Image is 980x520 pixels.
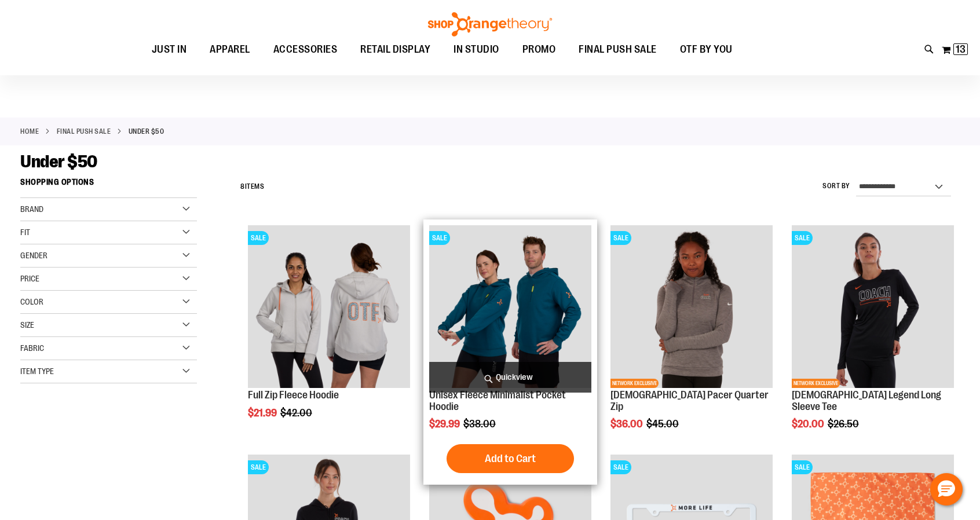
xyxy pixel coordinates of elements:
span: $42.00 [280,407,314,419]
span: FINAL PUSH SALE [579,36,657,63]
span: PROMO [522,36,556,63]
div: product [242,219,416,448]
span: JUST IN [152,36,187,63]
span: Under $50 [20,152,97,171]
a: Main Image of 1457091SALE [248,225,410,389]
span: $38.00 [463,418,498,430]
span: Gender [20,251,47,260]
span: $26.50 [828,418,861,430]
h2: Items [240,178,264,196]
a: OTF BY YOU [668,36,744,63]
span: IN STUDIO [454,36,499,63]
span: NETWORK EXCLUSIVE [792,379,840,388]
span: SALE [792,231,813,245]
a: [DEMOGRAPHIC_DATA] Legend Long Sleeve Tee [792,389,941,412]
span: $21.99 [248,407,279,419]
span: SALE [429,231,450,245]
a: OTF Ladies Coach FA22 Legend LS Tee - Black primary imageSALENETWORK EXCLUSIVE [792,225,954,389]
button: Add to Cart [447,444,574,473]
span: $20.00 [792,418,826,430]
span: Brand [20,204,43,214]
span: 8 [240,182,245,191]
a: Full Zip Fleece Hoodie [248,389,339,401]
a: APPAREL [198,36,262,63]
a: FINAL PUSH SALE [567,36,668,63]
span: Fabric [20,343,44,353]
img: Main Image of 1457091 [248,225,410,387]
a: IN STUDIO [442,36,511,63]
button: Hello, have a question? Let’s chat. [930,473,963,506]
img: OTF Ladies Coach FA22 Legend LS Tee - Black primary image [792,225,954,387]
a: Unisex Fleece Minimalist Pocket Hoodie [429,389,566,412]
span: Item Type [20,367,54,376]
span: SALE [248,231,269,245]
strong: Shopping Options [20,172,197,198]
span: Color [20,297,43,306]
span: OTF BY YOU [680,36,733,63]
div: product [423,219,597,485]
a: Quickview [429,362,591,393]
span: ACCESSORIES [273,36,338,63]
a: RETAIL DISPLAY [349,36,442,63]
a: ACCESSORIES [262,36,349,63]
img: Shop Orangetheory [426,12,554,36]
a: [DEMOGRAPHIC_DATA] Pacer Quarter Zip [610,389,769,412]
span: SALE [610,460,631,474]
span: Add to Cart [485,452,536,465]
a: Product image for Ladies Pacer Quarter ZipSALENETWORK EXCLUSIVE [610,225,773,389]
span: 13 [956,43,966,55]
a: Home [20,126,39,137]
span: Size [20,320,34,329]
span: RETAIL DISPLAY [360,36,430,63]
span: SALE [792,460,813,474]
span: APPAREL [210,36,250,63]
span: NETWORK EXCLUSIVE [610,379,659,388]
div: product [605,219,778,459]
a: JUST IN [140,36,199,63]
span: Price [20,274,39,283]
strong: Under $50 [129,126,164,137]
label: Sort By [822,181,850,191]
span: $45.00 [646,418,681,430]
span: $29.99 [429,418,462,430]
img: Product image for Ladies Pacer Quarter Zip [610,225,773,387]
span: $36.00 [610,418,645,430]
a: Unisex Fleece Minimalist Pocket HoodieSALE [429,225,591,389]
a: PROMO [511,36,568,63]
div: product [786,219,960,459]
span: Fit [20,228,30,237]
img: Unisex Fleece Minimalist Pocket Hoodie [429,225,591,387]
a: FINAL PUSH SALE [57,126,111,137]
span: SALE [610,231,631,245]
span: SALE [248,460,269,474]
